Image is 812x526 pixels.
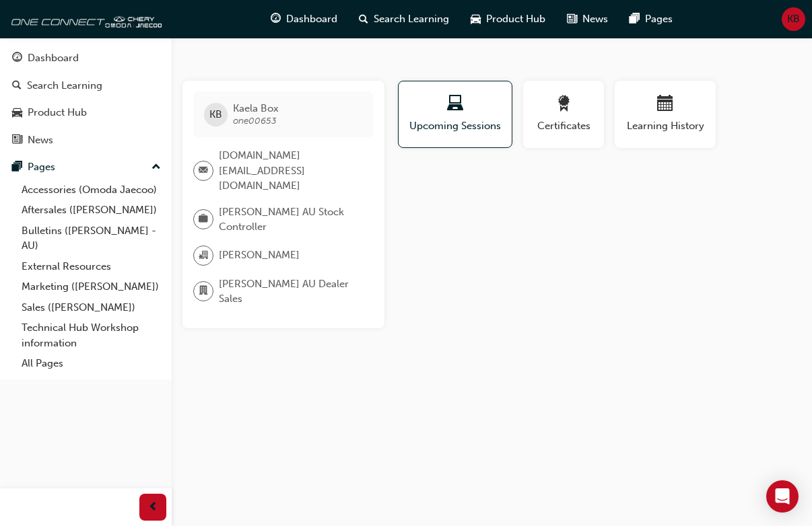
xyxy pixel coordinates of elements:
[409,118,502,134] span: Upcoming Sessions
[12,52,22,65] span: guage-icon
[209,107,222,122] span: KB
[28,159,55,175] div: Pages
[16,221,166,256] a: Bulletins ([PERSON_NAME] - AU)
[199,211,208,228] span: briefcase-icon
[5,128,166,153] a: News
[615,81,716,148] button: Learning History
[625,118,706,134] span: Learning History
[148,499,158,516] span: prev-icon
[486,11,545,27] span: Product Hub
[5,100,166,125] a: Product Hub
[28,50,79,66] div: Dashboard
[271,11,281,28] span: guage-icon
[16,317,166,353] a: Technical Hub Workshop information
[286,11,337,27] span: Dashboard
[12,80,22,92] span: search-icon
[460,5,556,33] a: car-iconProduct Hub
[5,155,166,180] button: Pages
[28,105,87,120] div: Product Hub
[533,118,594,134] span: Certificates
[645,11,673,27] span: Pages
[16,297,166,318] a: Sales ([PERSON_NAME])
[219,248,300,263] span: [PERSON_NAME]
[27,78,102,93] div: Search Learning
[16,353,166,374] a: All Pages
[374,11,449,27] span: Search Learning
[233,102,279,114] span: Kaela Box
[556,5,619,33] a: news-iconNews
[787,11,800,27] span: KB
[16,200,166,221] a: Aftersales ([PERSON_NAME])
[567,11,577,28] span: news-icon
[766,480,799,513] div: Open Intercom Messenger
[555,96,572,114] span: award-icon
[199,162,208,180] span: email-icon
[16,180,166,200] a: Accessories (Omoda Jaecoo)
[7,5,162,32] img: oneconnect
[16,276,166,297] a: Marketing ([PERSON_NAME])
[219,204,363,235] span: [PERSON_NAME] AU Stock Controller
[523,81,604,148] button: Certificates
[16,256,166,277] a: External Resources
[619,5,683,33] a: pages-iconPages
[151,159,161,176] span: up-icon
[582,11,608,27] span: News
[12,135,22,147] span: news-icon
[12,107,22,119] span: car-icon
[5,46,166,71] a: Dashboard
[219,276,363,307] span: [PERSON_NAME] AU Dealer Sales
[398,81,512,148] button: Upcoming Sessions
[28,133,53,148] div: News
[447,96,463,114] span: laptop-icon
[12,161,22,174] span: pages-icon
[630,11,640,28] span: pages-icon
[199,247,208,264] span: organisation-icon
[348,5,460,33] a: search-iconSearch Learning
[260,5,348,33] a: guage-iconDashboard
[199,283,208,300] span: department-icon
[657,96,673,114] span: calendar-icon
[233,115,277,126] span: one00653
[359,11,368,28] span: search-icon
[5,43,166,155] button: DashboardSearch LearningProduct HubNews
[219,148,363,194] span: [DOMAIN_NAME][EMAIL_ADDRESS][DOMAIN_NAME]
[471,11,481,28] span: car-icon
[782,7,805,31] button: KB
[5,73,166,98] a: Search Learning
